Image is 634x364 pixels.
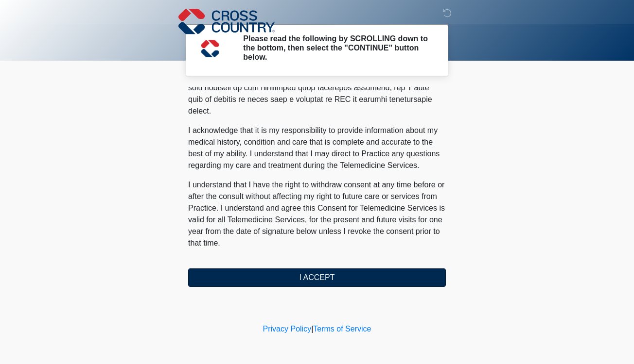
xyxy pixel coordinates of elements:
[311,325,313,333] a: |
[263,325,312,333] a: Privacy Policy
[188,268,446,287] button: I ACCEPT
[313,325,371,333] a: Terms of Service
[178,7,275,35] img: Cross Country Logo
[195,34,225,63] img: Agent Avatar
[188,179,446,249] p: I understand that I have the right to withdraw consent at any time before or after the consult wi...
[188,125,446,171] p: I acknowledge that it is my responsibility to provide information about my medical history, condi...
[243,34,431,62] h2: Please read the following by SCROLLING down to the bottom, then select the "CONTINUE" button below.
